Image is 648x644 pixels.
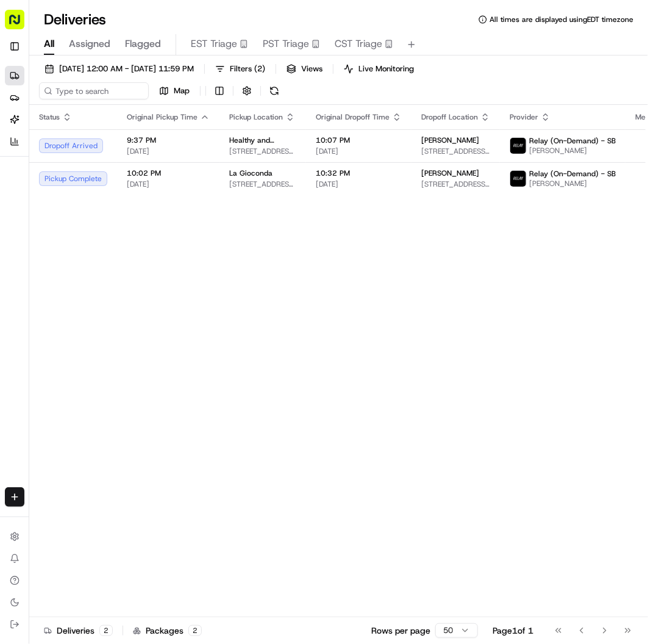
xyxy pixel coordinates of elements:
[24,177,93,189] span: Knowledge Base
[490,15,633,24] span: All times are displayed using EDT timezone
[281,60,328,77] button: Views
[12,116,34,138] img: 1736555255976-a54dd68f-1ca7-489b-9aae-adbdc363a1c4
[32,79,201,91] input: Clear
[191,37,237,51] span: EST Triage
[529,169,616,179] span: Relay (On-Demand) - SB
[41,129,154,138] div: We're available if you need us!
[39,82,149,99] input: Type to search
[59,63,194,74] span: [DATE] 12:00 AM - [DATE] 11:59 PM
[229,168,272,178] span: La Gioconda
[510,112,538,122] span: Provider
[127,135,210,145] span: 9:37 PM
[266,82,283,99] button: Refresh
[229,146,296,156] span: [STREET_ADDRESS][US_STATE]
[174,85,190,96] span: Map
[121,207,148,216] span: Pylon
[210,60,271,77] button: Filters(2)
[316,168,402,178] span: 10:32 PM
[154,82,195,99] button: Map
[44,10,106,29] h1: Deliveries
[229,112,283,122] span: Pickup Location
[12,12,37,37] img: Nash
[69,37,110,51] span: Assigned
[103,178,113,188] div: 💻
[229,135,296,145] span: Healthy and Delicious
[127,168,210,178] span: 10:02 PM
[207,120,222,135] button: Start new chat
[12,178,22,188] div: 📗
[188,625,202,636] div: 2
[316,135,402,145] span: 10:07 PM
[358,63,414,74] span: Live Monitoring
[529,136,616,146] span: Relay (On-Demand) - SB
[98,172,201,194] a: 💻API Documentation
[493,624,533,637] div: Page 1 of 1
[421,135,479,145] span: [PERSON_NAME]
[338,60,419,77] button: Live Monitoring
[263,37,309,51] span: PST Triage
[229,179,296,189] span: [STREET_ADDRESS][US_STATE]
[529,179,616,188] span: [PERSON_NAME]
[39,60,199,77] button: [DATE] 12:00 AM - [DATE] 11:59 PM
[127,112,198,122] span: Original Pickup Time
[529,146,616,156] span: [PERSON_NAME]
[301,63,322,74] span: Views
[44,624,113,637] div: Deliveries
[230,63,265,74] span: Filters
[335,37,382,51] span: CST Triage
[41,116,200,129] div: Start new chat
[371,624,430,637] p: Rows per page
[99,625,113,636] div: 2
[125,37,161,51] span: Flagged
[12,49,222,68] p: Welcome 👋
[127,146,210,156] span: [DATE]
[421,168,479,178] span: [PERSON_NAME]
[133,624,202,637] div: Packages
[44,37,54,51] span: All
[421,179,490,189] span: [STREET_ADDRESS][US_STATE]
[421,112,478,122] span: Dropoff Location
[39,112,60,122] span: Status
[86,206,148,216] a: Powered byPylon
[7,172,98,194] a: 📗Knowledge Base
[127,179,210,189] span: [DATE]
[510,171,526,187] img: relay_logo_black.png
[316,146,402,156] span: [DATE]
[316,179,402,189] span: [DATE]
[254,63,265,74] span: ( 2 )
[421,146,490,156] span: [STREET_ADDRESS][US_STATE]
[115,177,196,189] span: API Documentation
[510,138,526,154] img: relay_logo_black.png
[316,112,390,122] span: Original Dropoff Time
